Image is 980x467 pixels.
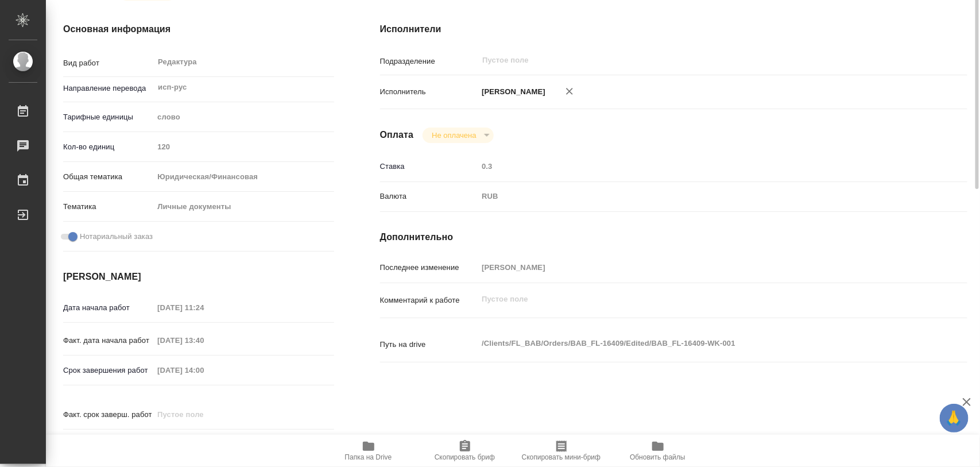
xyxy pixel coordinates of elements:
p: Срок завершения работ [63,365,153,376]
p: Факт. срок заверш. работ [63,409,153,420]
p: Тарифные единицы [63,111,153,123]
span: Скопировать бриф [435,453,495,461]
h4: Оплата [380,128,414,142]
div: Юридическая/Финансовая [153,167,334,187]
h4: Основная информация [63,22,334,36]
p: Общая тематика [63,171,153,183]
p: [PERSON_NAME] [478,86,545,98]
input: Пустое поле [153,138,334,155]
div: Не оплачена [423,128,493,143]
p: Кол-во единиц [63,141,153,153]
button: Удалить исполнителя [557,79,582,104]
p: Тематика [63,201,153,213]
span: Папка на Drive [345,453,392,461]
input: Пустое поле [153,406,254,423]
p: Последнее изменение [380,262,478,273]
h4: Исполнители [380,22,967,36]
span: Нотариальный заказ [80,231,153,242]
button: Не оплачена [428,130,479,140]
p: Валюта [380,191,478,202]
input: Пустое поле [153,362,254,379]
p: Подразделение [380,56,478,67]
span: Скопировать мини-бриф [522,453,601,461]
span: 🙏 [944,406,964,430]
p: Направление перевода [63,83,153,94]
p: Вид работ [63,57,153,69]
input: Пустое поле [481,53,891,67]
button: Обновить файлы [610,435,706,467]
p: Исполнитель [380,86,478,98]
div: RUB [478,187,918,206]
textarea: /Clients/FL_BAB/Orders/BAB_FL-16409/Edited/BAB_FL-16409-WK-001 [478,334,918,353]
button: Папка на Drive [320,435,417,467]
span: Обновить файлы [630,453,685,461]
p: Комментарий к работе [380,295,478,306]
input: Пустое поле [153,332,254,349]
p: Ставка [380,161,478,172]
button: Скопировать мини-бриф [513,435,610,467]
input: Пустое поле [478,158,918,175]
button: 🙏 [940,404,969,433]
div: Личные документы [153,197,334,217]
input: Пустое поле [153,299,254,316]
h4: [PERSON_NAME] [63,270,334,284]
h4: Дополнительно [380,230,967,244]
p: Факт. дата начала работ [63,335,153,346]
div: слово [153,107,334,127]
button: Скопировать бриф [417,435,513,467]
input: Пустое поле [478,259,918,276]
p: Дата начала работ [63,302,153,314]
p: Путь на drive [380,339,478,350]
